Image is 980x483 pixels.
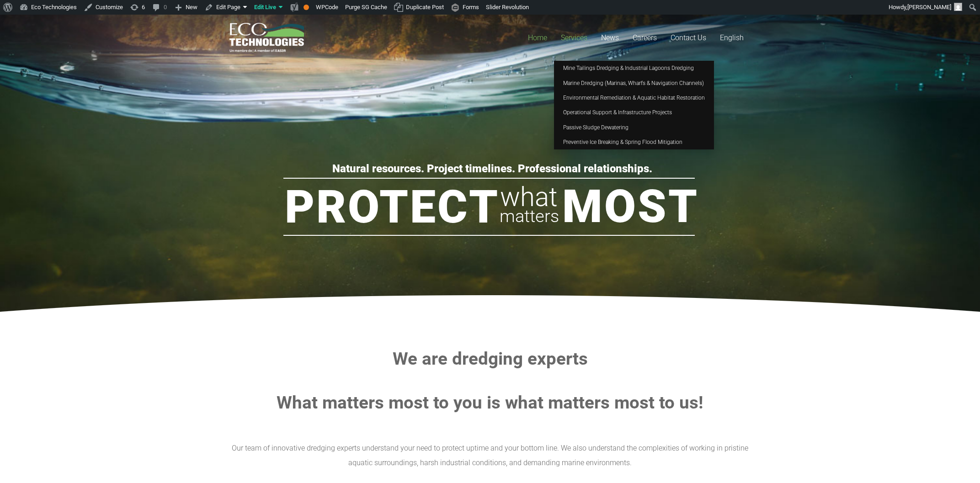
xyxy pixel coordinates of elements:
[229,441,751,470] p: Our team of innovative dredging experts understand your need to protect uptime and your bottom li...
[594,15,626,61] a: News
[563,95,705,101] span: Environmental Remediation & Aquatic Habitat Restoration
[332,164,652,174] rs-layer: Natural resources. Project timelines. Professional relationships.
[713,15,751,61] a: English
[229,23,304,53] a: logo_EcoTech_ASDR_RGB
[563,139,682,145] span: Preventive Ice Breaking & Spring Flood Mitigation
[528,33,547,42] span: Home
[907,4,951,11] span: [PERSON_NAME]
[664,15,713,61] a: Contact Us
[633,33,657,42] span: Careers
[554,135,714,149] a: Preventive Ice Breaking & Spring Flood Mitigation
[563,124,628,131] span: Passive Sludge Dewatering
[285,184,500,230] rs-layer: Protect
[554,61,714,75] a: Mine Tailings Dredging & Industrial Lagoons Dredging
[554,105,714,120] a: Operational Support & Infrastructure Projects
[601,33,619,42] span: News
[562,184,699,229] rs-layer: Most
[500,203,559,229] rs-layer: matters
[720,33,744,42] span: English
[486,4,529,11] span: Slider Revolution
[563,80,704,86] span: Marine Dredging (Marinas, Wharfs & Navigation Channels)
[563,109,672,116] span: Operational Support & Infrastructure Projects
[554,90,714,105] a: Environmental Remediation & Aquatic Habitat Restoration
[393,348,588,369] strong: We are dredging experts
[561,33,587,42] span: Services
[500,184,558,210] rs-layer: what
[671,33,706,42] span: Contact Us
[521,15,554,61] a: Home
[626,15,664,61] a: Careers
[563,65,694,71] span: Mine Tailings Dredging & Industrial Lagoons Dredging
[304,5,309,10] div: OK
[277,392,703,413] strong: What matters most to you is what matters most to us!
[554,120,714,135] a: Passive Sludge Dewatering
[554,75,714,90] a: Marine Dredging (Marinas, Wharfs & Navigation Channels)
